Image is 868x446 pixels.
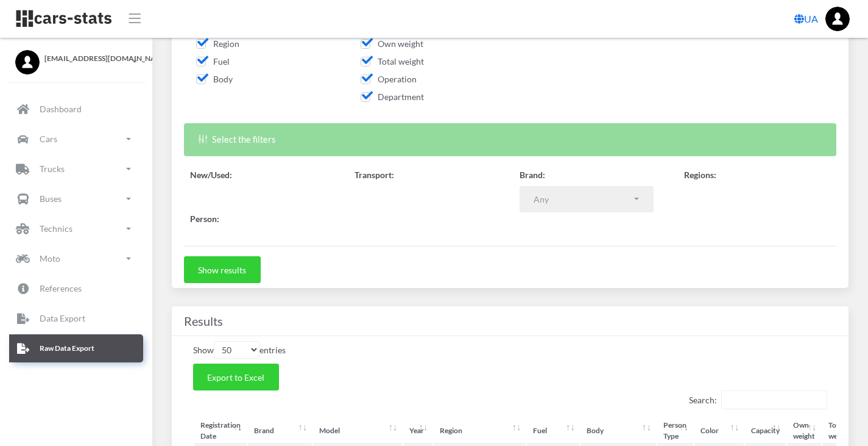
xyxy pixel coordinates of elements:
[580,420,655,442] th: Body: activate to sort column ascending
[825,7,850,31] img: ...
[193,364,279,390] button: Export to Excel
[194,420,247,442] th: Registration Date: activate to sort column ascending
[745,420,786,442] th: Capacity: activate to sort column ascending
[694,420,744,442] th: Color: activate to sort column ascending
[40,221,72,236] p: Technics
[361,38,423,49] span: Own weight
[15,9,113,28] img: navbar brand
[193,341,286,359] label: Show entries
[214,341,259,359] select: Showentries
[9,275,143,303] a: References
[9,334,143,362] a: Raw Data Export
[44,53,137,64] span: [EMAIL_ADDRESS][DOMAIN_NAME]
[248,420,312,442] th: Brand: activate to sort column ascending
[40,101,82,117] p: Dashboard
[9,215,143,243] a: Technics
[403,420,432,442] th: Year: activate to sort column ascending
[184,256,261,283] button: Show results
[40,251,60,266] p: Moto
[40,281,82,296] p: References
[196,56,230,67] span: Fuel
[9,185,143,213] a: Buses
[9,95,143,123] a: Dashboard
[534,193,632,206] div: Any
[527,420,579,442] th: Fuel: activate to sort column ascending
[207,372,264,383] span: Export to Excel
[9,304,143,333] a: Data Export
[822,420,856,442] th: Total weight: activate to sort column ascending
[721,390,827,409] input: Search:
[361,92,424,102] span: Department
[787,420,821,442] th: Own weight: activate to sort column ascending
[9,155,143,183] a: Trucks
[40,191,62,206] p: Buses
[184,311,836,331] h4: Results
[355,168,394,181] label: Transport:
[40,131,57,146] p: Cars
[196,74,233,84] span: Body
[15,50,137,64] a: [EMAIL_ADDRESS][DOMAIN_NAME]
[190,168,232,181] label: New/Used:
[40,342,94,355] p: Raw Data Export
[196,38,239,49] span: Region
[190,212,219,225] label: Person:
[40,161,65,176] p: Trucks
[40,311,85,326] p: Data Export
[684,168,716,181] label: Regions:
[434,420,526,442] th: Region: activate to sort column ascending
[689,390,827,409] label: Search:
[9,245,143,273] a: Moto
[657,420,693,442] th: Person Type: activate to sort column ascending
[361,56,424,67] span: Total weight
[184,123,836,156] div: Select the filters
[789,7,823,31] a: UA
[361,74,417,84] span: Operation
[520,168,545,181] label: Brand:
[9,125,143,153] a: Cars
[313,420,402,442] th: Model: activate to sort column ascending
[520,186,654,213] button: Any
